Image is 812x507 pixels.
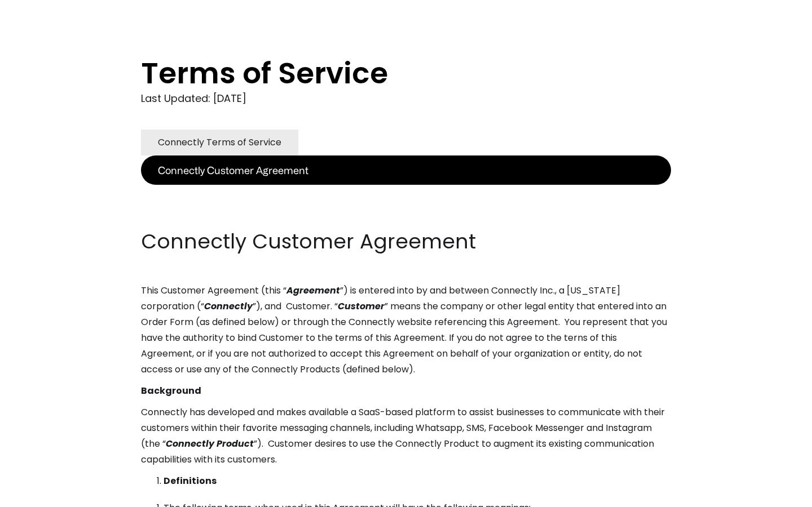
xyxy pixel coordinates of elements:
[141,404,671,468] p: Connectly has developed and makes available a SaaS-based platform to assist businesses to communi...
[141,90,671,107] div: Last Updated: [DATE]
[286,284,340,297] em: Agreement
[23,487,68,503] ul: Language list
[166,437,254,450] em: Connectly Product
[164,474,217,487] strong: Definitions
[204,300,253,313] em: Connectly
[158,162,308,178] div: Connectly Customer Agreement
[338,300,385,313] em: Customer
[141,384,201,397] strong: Background
[141,206,671,222] p: ‍
[141,283,671,377] p: This Customer Agreement (this “ ”) is entered into by and between Connectly Inc., a [US_STATE] co...
[11,486,68,503] aside: Language selected: English
[158,135,281,150] div: Connectly Terms of Service
[141,228,671,256] h2: Connectly Customer Agreement
[141,56,626,90] h1: Terms of Service
[141,185,671,201] p: ‍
